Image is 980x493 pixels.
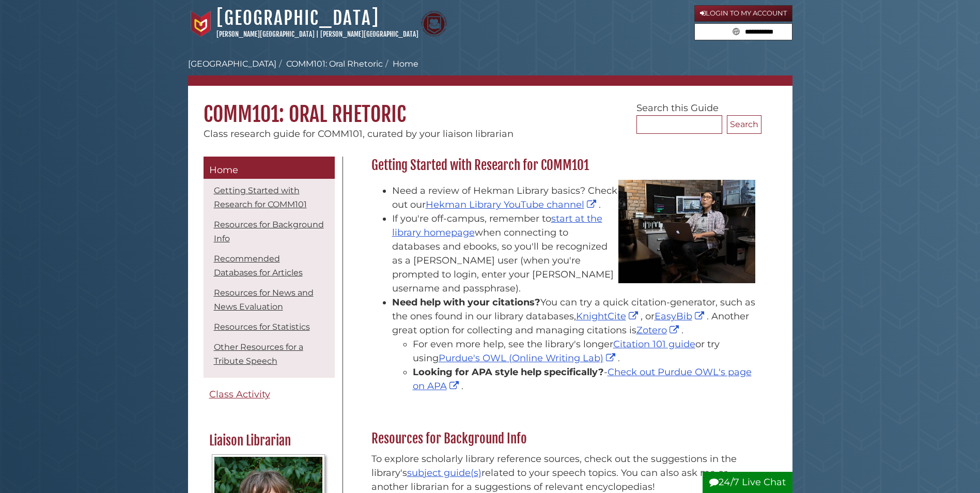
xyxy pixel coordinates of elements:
h2: Liaison Librarian [204,433,333,449]
a: COMM101: Oral Rhetoric [286,59,383,69]
a: [GEOGRAPHIC_DATA] [216,7,379,29]
a: Purdue's OWL (Online Writing Lab) [439,352,618,364]
img: Calvin University [188,11,214,37]
strong: Looking for APA style help specifically? [413,366,604,378]
span: Class Activity [209,389,270,400]
nav: breadcrumb [188,58,792,86]
a: Home [204,157,335,179]
li: Need a review of Hekman Library basics? Check out our . [392,184,756,212]
button: Search [729,24,743,38]
a: Class Activity [204,383,335,406]
a: Hekman Library YouTube channel [426,199,599,210]
h2: Resources for Background Info [366,430,761,447]
a: Resources for News and News Evaluation [214,288,314,312]
span: Home [209,164,238,176]
button: 24/7 Live Chat [703,472,792,493]
li: You can try a quick citation-generator, such as the ones found in our library databases, , or . A... [392,296,756,393]
a: EasyBib [655,311,707,322]
li: Home [383,58,418,70]
a: Login to My Account [694,5,792,22]
button: Search [727,115,761,134]
li: - . [413,365,756,393]
a: KnightCite [576,311,641,322]
li: If you're off-campus, remember to when connecting to databases and ebooks, so you'll be recognize... [392,212,756,296]
a: Check out Purdue OWL's page on APA [413,366,752,392]
a: [PERSON_NAME][GEOGRAPHIC_DATA] [320,30,418,38]
h1: COMM101: Oral Rhetoric [188,86,792,127]
a: Getting Started with Research for COMM101 [214,186,307,209]
h2: Getting Started with Research for COMM101 [366,157,761,174]
img: Calvin Theological Seminary [421,11,447,37]
a: [PERSON_NAME][GEOGRAPHIC_DATA] [216,30,315,38]
a: subject guide(s) [407,467,481,479]
strong: Need help with your citations? [392,297,540,308]
a: Resources for Statistics [214,322,310,332]
a: Zotero [636,325,681,336]
span: | [316,30,319,38]
span: Class research guide for COMM101, curated by your liaison librarian [204,128,514,140]
a: Other Resources for a Tribute Speech [214,342,303,366]
a: [GEOGRAPHIC_DATA] [188,59,276,69]
form: Search library guides, policies, and FAQs. [694,23,792,41]
li: For even more help, see the library's longer or try using . [413,337,756,365]
a: Resources for Background Info [214,220,324,243]
a: start at the library homepage [392,213,602,238]
a: Recommended Databases for Articles [214,254,303,278]
a: Citation 101 guide [613,338,695,350]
